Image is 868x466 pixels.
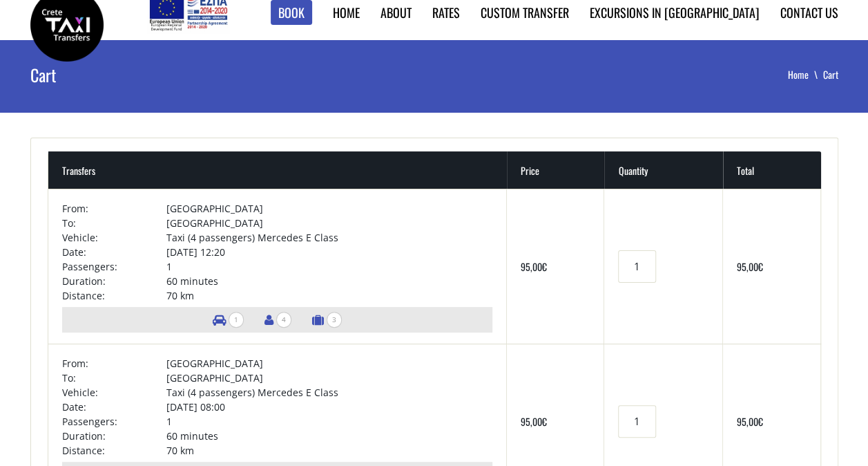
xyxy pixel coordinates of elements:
[758,259,763,274] span: €
[723,151,821,189] th: Total
[62,216,167,230] td: To:
[166,245,492,259] td: [DATE] 12:20
[380,3,412,21] a: About
[542,259,547,274] span: €
[62,245,167,259] td: Date:
[62,259,167,274] td: Passengers:
[166,259,492,274] td: 1
[166,414,492,429] td: 1
[62,356,167,371] td: From:
[62,414,167,429] td: Passengers:
[758,414,763,429] span: €
[481,3,569,21] a: Custom Transfer
[62,385,167,400] td: Vehicle:
[48,151,507,189] th: Transfers
[166,216,492,230] td: [GEOGRAPHIC_DATA]
[166,356,492,371] td: [GEOGRAPHIC_DATA]
[521,414,547,429] bdi: 95,00
[333,3,360,21] a: Home
[30,40,302,109] h1: Cart
[62,274,167,288] td: Duration:
[432,3,460,21] a: Rates
[327,312,342,328] span: 3
[62,230,167,245] td: Vehicle:
[166,400,492,414] td: [DATE] 08:00
[166,371,492,385] td: [GEOGRAPHIC_DATA]
[166,443,492,458] td: 70 km
[229,312,244,328] span: 1
[737,259,763,274] bdi: 95,00
[507,151,605,189] th: Price
[788,67,823,82] a: Home
[618,250,655,283] input: Transfers quantity
[62,429,167,443] td: Duration:
[618,405,655,438] input: Transfers quantity
[780,3,838,21] a: Contact us
[166,429,492,443] td: 60 minutes
[305,307,349,333] li: Number of luggage items
[737,414,763,429] bdi: 95,00
[166,288,492,303] td: 70 km
[62,443,167,458] td: Distance:
[166,274,492,288] td: 60 minutes
[823,68,838,82] li: Cart
[30,16,104,30] a: Crete Taxi Transfers | Crete Taxi Transfers Cart | Crete Taxi Transfers
[542,414,547,429] span: €
[604,151,722,189] th: Quantity
[521,259,547,274] bdi: 95,00
[166,201,492,216] td: [GEOGRAPHIC_DATA]
[166,385,492,400] td: Taxi (4 passengers) Mercedes E Class
[62,201,167,216] td: From:
[62,288,167,303] td: Distance:
[590,3,760,21] a: Excursions in [GEOGRAPHIC_DATA]
[206,307,251,333] li: Number of vehicles
[62,400,167,414] td: Date:
[258,307,298,333] li: Number of passengers
[62,371,167,385] td: To:
[276,312,291,328] span: 4
[166,230,492,245] td: Taxi (4 passengers) Mercedes E Class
